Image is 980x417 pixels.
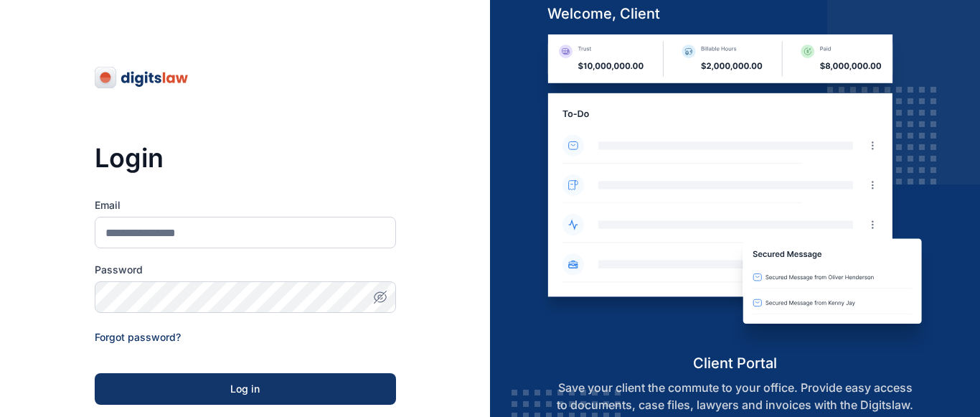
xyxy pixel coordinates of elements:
[95,144,396,172] h3: Login
[95,263,396,277] label: Password
[536,353,934,373] h5: client portal
[118,382,373,396] div: Log in
[95,373,396,405] button: Log in
[95,198,396,212] label: Email
[95,331,181,343] a: Forgot password?
[95,66,189,89] img: digitslaw-logo
[536,4,934,24] h5: welcome, client
[536,379,934,413] p: Save your client the commute to your office. Provide easy access to documents, case files, lawyer...
[536,34,934,352] img: client-portal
